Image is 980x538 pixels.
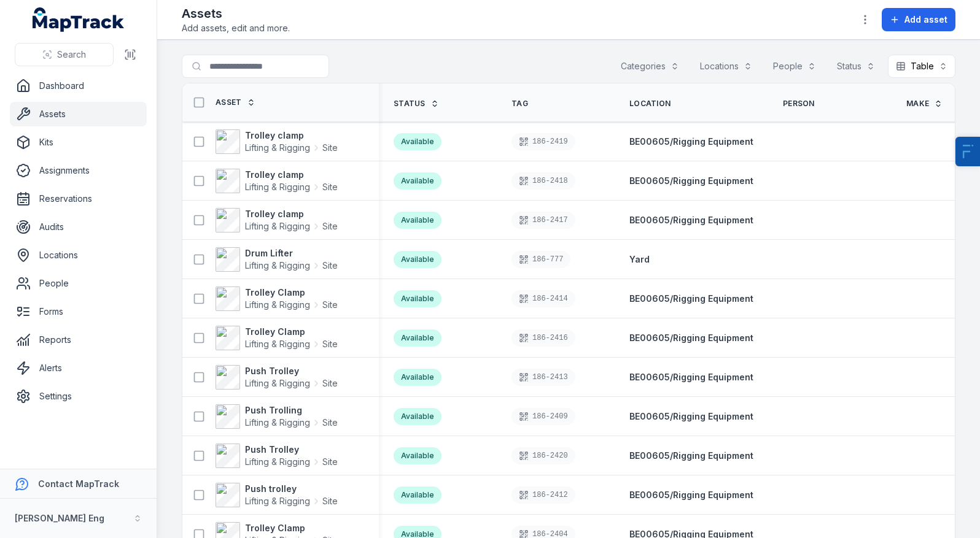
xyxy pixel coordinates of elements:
[216,444,338,468] a: Push TrolleyLifting & RiggingSite
[629,253,650,266] a: Yard
[10,158,147,183] a: Assignments
[394,251,441,268] div: Available
[394,486,441,504] div: Available
[629,411,753,421] span: BE00605/Rigging Equipment
[245,129,338,142] strong: Trolley clamp
[829,55,883,78] button: Status
[511,99,528,109] span: Tag
[511,133,575,150] div: 186-2419
[511,369,575,386] div: 186-2413
[322,338,338,350] span: Site
[10,215,147,239] a: Audits
[629,175,753,186] span: BE00605/Rigging Equipment
[245,377,310,390] span: Lifting & Rigging
[629,293,753,304] span: BE00605/Rigging Equipment
[629,293,753,305] a: BE00605/Rigging Equipment
[394,99,439,109] a: Status
[57,48,86,61] span: Search
[629,215,753,225] span: BE00605/Rigging Equipment
[394,290,441,307] div: Available
[15,513,104,523] strong: [PERSON_NAME] Eng
[38,478,119,489] strong: Contact MapTrack
[629,372,753,382] span: BE00605/Rigging Equipment
[906,99,943,109] a: Make
[245,483,338,495] strong: Push trolley
[511,486,575,504] div: 186-2412
[216,98,255,107] a: Asset
[216,169,338,193] a: Trolley clampLifting & RiggingSite
[394,133,441,150] div: Available
[10,384,147,409] a: Settings
[394,369,441,386] div: Available
[245,417,310,429] span: Lifting & Rigging
[629,254,650,264] span: Yard
[629,450,753,461] span: BE00605/Rigging Equipment
[182,22,290,34] span: Add assets, edit and more.
[888,55,955,78] button: Table
[394,172,441,190] div: Available
[629,99,671,109] span: Location
[216,98,242,107] span: Asset
[10,356,147,380] a: Alerts
[216,365,338,390] a: Push TrolleyLifting & RiggingSite
[511,408,575,425] div: 186-2409
[216,326,338,350] a: Trolley ClampLifting & RiggingSite
[10,130,147,155] a: Kits
[10,102,147,126] a: Assets
[245,142,310,154] span: Lifting & Rigging
[182,5,290,22] h2: Assets
[511,172,575,190] div: 186-2418
[245,181,310,193] span: Lifting & Rigging
[10,299,147,324] a: Forms
[511,329,575,347] div: 186-2416
[511,290,575,307] div: 186-2414
[629,490,753,500] span: BE00605/Rigging Equipment
[906,99,929,109] span: Make
[10,328,147,352] a: Reports
[245,338,310,350] span: Lifting & Rigging
[15,43,114,66] button: Search
[245,456,310,468] span: Lifting & Rigging
[245,404,338,417] strong: Push Trolling
[629,489,753,501] a: BE00605/Rigging Equipment
[322,259,338,272] span: Site
[629,410,753,423] a: BE00605/Rigging Equipment
[245,326,338,338] strong: Trolley Clamp
[322,220,338,232] span: Site
[394,329,441,347] div: Available
[394,99,426,109] span: Status
[765,55,824,78] button: People
[322,417,338,429] span: Site
[216,404,338,429] a: Push TrollingLifting & RiggingSite
[245,495,310,507] span: Lifting & Rigging
[216,247,338,272] a: Drum LifterLifting & RiggingSite
[629,214,753,226] a: BE00605/Rigging Equipment
[245,259,310,272] span: Lifting & Rigging
[511,251,570,268] div: 186-777
[10,74,147,98] a: Dashboard
[322,456,338,468] span: Site
[10,271,147,296] a: People
[10,243,147,267] a: Locations
[245,365,338,377] strong: Push Trolley
[783,99,815,109] span: Person
[882,8,955,31] button: Add asset
[629,136,753,147] span: BE00605/Rigging Equipment
[245,286,338,299] strong: Trolley Clamp
[692,55,760,78] button: Locations
[629,332,753,343] span: BE00605/Rigging Equipment
[629,175,753,187] a: BE00605/Rigging Equipment
[216,286,338,311] a: Trolley ClampLifting & RiggingSite
[322,495,338,507] span: Site
[394,212,441,229] div: Available
[10,186,147,211] a: Reservations
[629,332,753,344] a: BE00605/Rigging Equipment
[322,142,338,154] span: Site
[511,447,575,464] div: 186-2420
[629,371,753,383] a: BE00605/Rigging Equipment
[216,208,338,232] a: Trolley clampLifting & RiggingSite
[245,247,338,259] strong: Drum Lifter
[322,299,338,311] span: Site
[904,13,947,26] span: Add asset
[511,212,575,229] div: 186-2417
